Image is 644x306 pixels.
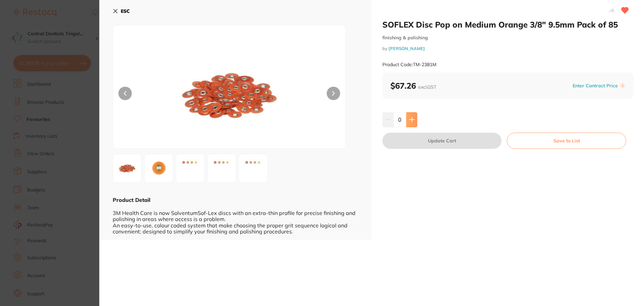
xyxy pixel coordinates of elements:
[113,196,150,203] b: Product Detail
[507,133,626,149] button: Save to List
[388,46,425,51] a: [PERSON_NAME]
[115,156,139,180] img: LmpwZw
[382,46,633,51] small: by
[571,83,620,89] button: Enter Contract Price
[160,42,299,148] img: LmpwZw
[147,156,171,180] img: XzIuanBn
[382,62,436,68] small: Product Code: TM-2381M
[241,156,265,180] img: XzUuanBn
[382,133,501,149] button: Update Cart
[210,156,234,180] img: XzQuanBn
[382,35,633,41] small: finishing & polishing
[178,156,202,180] img: XzMuanBn
[390,81,436,91] b: $67.26
[113,204,358,234] div: 3M Health Care is now SolventumSof-Lex discs with an extra-thin profile for precise finishing and...
[382,19,633,30] h2: SOFLEX Disc Pop on Medium Orange 3/8" 9.5mm Pack of 85
[121,8,130,14] b: ESC
[418,84,436,90] span: excl. GST
[620,83,625,88] label: i
[113,5,130,17] button: ESC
